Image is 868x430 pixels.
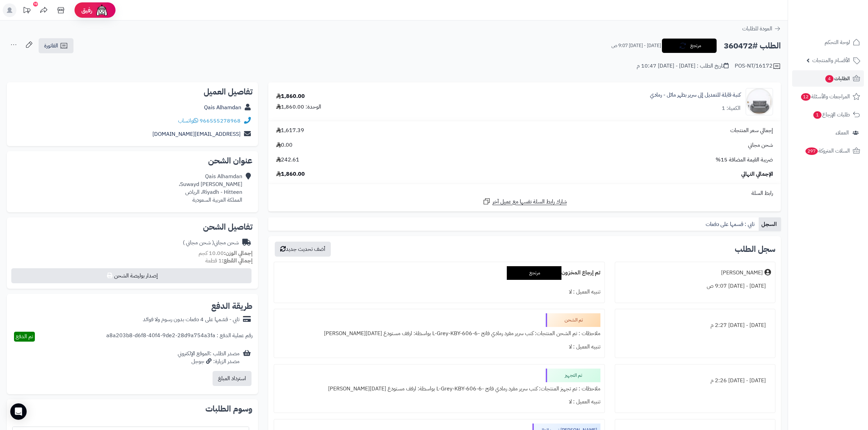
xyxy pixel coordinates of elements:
[619,319,771,332] div: [DATE] - [DATE] 2:27 م
[822,19,862,33] img: logo-2.png
[722,104,741,112] div: الكمية: 1
[637,62,729,70] div: تاريخ الطلب : [DATE] - [DATE] 10:47 م
[800,92,850,101] span: المراجعات والأسئلة
[741,170,773,178] span: الإجمالي النهائي
[792,106,864,123] a: طلبات الإرجاع1
[143,316,240,324] div: تابي - قسّمها على 4 دفعات بدون رسوم ولا فوائد
[178,117,198,125] a: واتساب
[278,340,600,354] div: تنبيه العميل : لا
[611,42,661,49] small: [DATE] - [DATE] 9:07 ص
[12,157,253,165] h2: عنوان الشحن
[619,279,771,293] div: [DATE] - [DATE] 9:07 ص
[12,405,253,413] h2: وسوم الطلبات
[222,257,253,265] strong: إجمالي القطع:
[275,242,331,257] button: أضف تحديث جديد
[801,93,811,101] span: 12
[812,56,850,65] span: الأقسام والمنتجات
[735,62,781,70] div: POS-NT/16172
[483,197,567,206] a: شارك رابط السلة نفسها مع عميل آخر
[44,42,58,50] span: الفاتورة
[746,88,773,115] img: 1748346358-1-90x90.jpg
[278,327,600,340] div: ملاحظات : تم الشحن المنتجات: كنب سرير مفرد رمادي فاتح -L-Grey-KBY-606-6 بواسطة: ارفف مستودع [DATE...
[561,269,600,277] b: تم إرجاع المخزون
[278,382,600,396] div: ملاحظات : تم تجهيز المنتجات: كنب سرير مفرد رمادي فاتح -L-Grey-KBY-606-6 بواسطة: ارفف مستودع [DATE...
[619,374,771,387] div: [DATE] - [DATE] 2:26 م
[178,358,240,365] div: مصدر الزيارة: جوجل
[39,38,73,53] a: الفاتورة
[276,127,304,134] span: 1,617.39
[792,125,864,141] a: العملاء
[183,239,214,247] span: ( شحن مجاني )
[805,147,818,155] span: 297
[278,395,600,408] div: تنبيه العميل : لا
[825,38,850,47] span: لوحة التحكم
[276,156,299,164] span: 242.61
[492,198,567,206] span: شارك رابط السلة نفسها مع عميل آخر
[205,257,253,265] small: 1 قطعة
[18,3,35,19] a: تحديثات المنصة
[178,350,240,365] div: مصدر الطلب :الموقع الإلكتروني
[276,92,305,100] div: 1,860.00
[792,143,864,159] a: السلات المتروكة297
[721,269,763,277] div: [PERSON_NAME]
[11,268,252,283] button: إصدار بوليصة الشحن
[813,111,822,119] span: 1
[276,141,293,149] span: 0.00
[106,332,253,342] div: رقم عملية الدفع : a8a203b8-d6f8-40f4-9de2-28d9a754a3fa
[200,117,241,125] a: 966555278968
[742,25,772,33] span: العودة للطلبات
[836,128,849,138] span: العملاء
[224,249,253,257] strong: إجمالي الوزن:
[805,146,850,156] span: السلات المتروكة
[276,170,305,178] span: 1,860.00
[199,249,253,257] small: 10.00 كجم
[716,156,773,164] span: ضريبة القيمة المضافة 15%
[662,39,717,53] button: مرتجع
[724,39,781,53] h2: الطلب #360472
[213,371,252,386] button: استرداد المبلغ
[10,403,27,420] div: Open Intercom Messenger
[730,127,773,134] span: إجمالي سعر المنتجات
[748,141,773,149] span: شحن مجاني
[278,285,600,299] div: تنبيه العميل : لا
[792,88,864,105] a: المراجعات والأسئلة12
[179,173,242,204] div: Qais Alhamdan Suwayd [PERSON_NAME]، Riyadh - Hitteen، الرياض المملكة العربية السعودية
[742,25,781,33] a: العودة للطلبات
[703,217,759,231] a: تابي : قسمها على دفعات
[650,91,741,99] a: كنبة قابلة للتعديل إلى سرير بظهر مائل - رمادي
[507,266,561,280] div: مرتجع
[183,239,239,247] div: شحن مجاني
[825,75,833,83] span: 4
[813,110,850,119] span: طلبات الإرجاع
[204,103,241,112] a: Qais Alhamdan
[271,189,778,197] div: رابط السلة
[81,6,92,14] span: رفيق
[16,332,33,341] span: تم الدفع
[792,70,864,87] a: الطلبات4
[211,302,253,310] h2: طريقة الدفع
[546,313,600,327] div: تم الشحن
[12,88,253,96] h2: تفاصيل العميل
[33,2,38,6] div: 10
[735,245,775,253] h3: سجل الطلب
[12,223,253,231] h2: تفاصيل الشحن
[276,103,321,111] div: الوحدة: 1,860.00
[825,74,850,83] span: الطلبات
[792,34,864,51] a: لوحة التحكم
[546,369,600,382] div: تم التجهيز
[95,3,109,17] img: ai-face.png
[152,130,241,138] a: [EMAIL_ADDRESS][DOMAIN_NAME]
[759,217,781,231] a: السجل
